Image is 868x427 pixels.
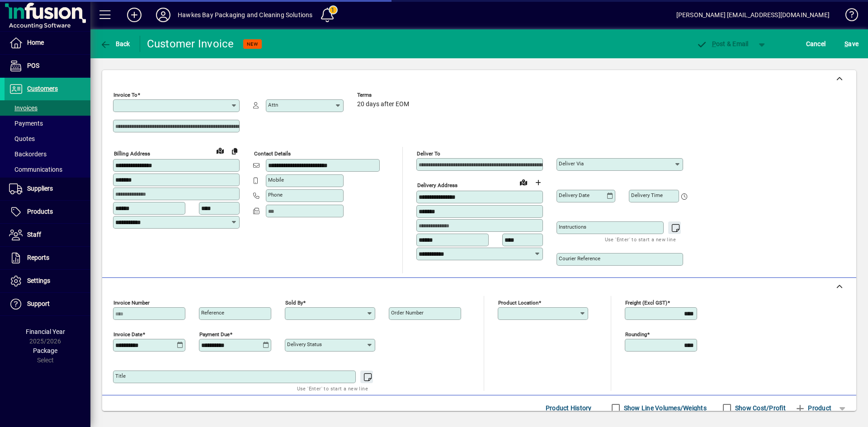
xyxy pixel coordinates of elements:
a: Suppliers [5,178,90,200]
mat-label: Attn [268,102,278,108]
button: Product [790,400,836,416]
span: Suppliers [27,185,53,192]
span: Settings [27,277,50,284]
mat-label: Order number [391,310,424,316]
button: Cancel [804,36,828,52]
span: NEW [247,41,258,47]
a: Home [5,32,90,54]
button: Post & Email [692,36,753,52]
a: Reports [5,247,90,269]
div: Customer Invoice [147,37,234,51]
span: Package [33,347,57,354]
span: Invoices [9,104,38,112]
a: Quotes [5,131,90,146]
button: Profile [149,7,178,23]
span: Staff [27,231,41,238]
mat-label: Phone [268,192,283,198]
div: Hawkes Bay Packaging and Cleaning Solutions [178,8,313,22]
span: Financial Year [26,328,65,335]
span: Reports [27,254,49,261]
span: Customers [27,85,58,92]
span: S [844,40,848,47]
mat-hint: Use 'Enter' to start a new line [605,234,676,244]
span: Terms [357,92,411,98]
span: Product History [546,401,592,415]
a: Payments [5,116,90,131]
mat-label: Delivery status [287,341,322,347]
span: Communications [9,166,62,173]
mat-label: Title [115,373,126,379]
a: Backorders [5,146,90,162]
a: Settings [5,270,90,292]
a: Communications [5,162,90,177]
mat-label: Rounding [625,331,647,338]
a: POS [5,55,90,77]
span: P [712,40,716,47]
a: View on map [213,143,227,158]
mat-label: Reference [201,310,224,316]
mat-label: Courier Reference [559,255,600,262]
mat-label: Invoice To [113,92,137,98]
mat-label: Payment due [199,331,230,338]
span: Back [100,40,130,47]
mat-label: Invoice date [113,331,142,338]
div: [PERSON_NAME] [EMAIL_ADDRESS][DOMAIN_NAME] [676,8,830,22]
button: Product History [542,400,595,416]
mat-label: Freight (excl GST) [625,300,667,306]
button: Choose address [531,175,545,190]
mat-label: Mobile [268,177,284,183]
label: Show Cost/Profit [733,404,786,413]
a: Staff [5,224,90,246]
button: Copy to Delivery address [227,144,242,158]
app-page-header-button: Back [90,36,140,52]
span: ost & Email [696,40,749,47]
span: Payments [9,120,43,127]
a: Invoices [5,100,90,116]
span: ave [844,37,859,51]
span: POS [27,62,39,69]
span: Quotes [9,135,35,142]
mat-label: Deliver To [417,150,440,157]
mat-label: Delivery date [559,192,590,198]
mat-label: Instructions [559,224,586,230]
span: 20 days after EOM [357,101,409,108]
mat-label: Sold by [285,300,303,306]
button: Back [98,36,132,52]
a: Support [5,293,90,315]
mat-label: Product location [498,300,538,306]
span: Support [27,300,50,307]
button: Save [842,36,861,52]
a: Knowledge Base [839,2,857,31]
span: Product [795,401,831,415]
a: View on map [516,175,531,189]
mat-hint: Use 'Enter' to start a new line [297,383,368,394]
a: Products [5,201,90,223]
span: Backorders [9,150,47,158]
span: Cancel [806,37,826,51]
span: Products [27,208,53,215]
button: Add [120,7,149,23]
label: Show Line Volumes/Weights [622,404,707,413]
span: Home [27,39,44,46]
mat-label: Invoice number [113,300,150,306]
mat-label: Delivery time [631,192,663,198]
mat-label: Deliver via [559,160,584,167]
